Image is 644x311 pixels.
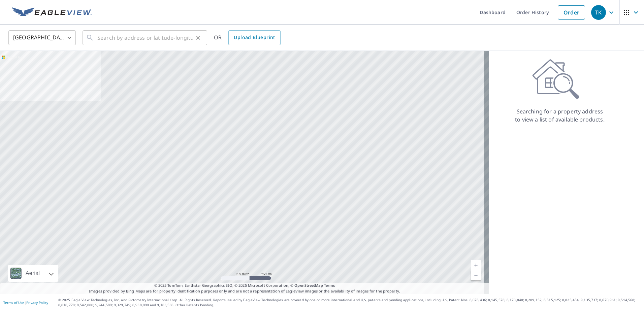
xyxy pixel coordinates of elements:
p: Searching for a property address to view a list of available products. [515,107,605,124]
span: Upload Blueprint [234,33,275,42]
button: Clear [193,33,203,42]
a: Terms [324,283,335,288]
input: Search by address or latitude-longitude [97,28,193,47]
p: © 2025 Eagle View Technologies, Inc. and Pictometry International Corp. All Rights Reserved. Repo... [58,298,641,308]
a: Upload Blueprint [228,30,280,45]
a: Current Level 5, Zoom Out [471,270,481,280]
div: Aerial [24,265,42,282]
div: TK [591,5,606,20]
a: OpenStreetMap [294,283,323,288]
a: Terms of Use [3,300,24,305]
img: EV Logo [12,7,92,18]
a: Privacy Policy [26,300,48,305]
div: [GEOGRAPHIC_DATA] [8,28,76,47]
span: © 2025 TomTom, Earthstar Geographics SIO, © 2025 Microsoft Corporation, © [154,283,335,288]
div: OR [214,30,281,45]
a: Order [558,5,585,20]
p: | [3,301,48,305]
a: Current Level 5, Zoom In [471,260,481,270]
div: Aerial [8,265,58,282]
